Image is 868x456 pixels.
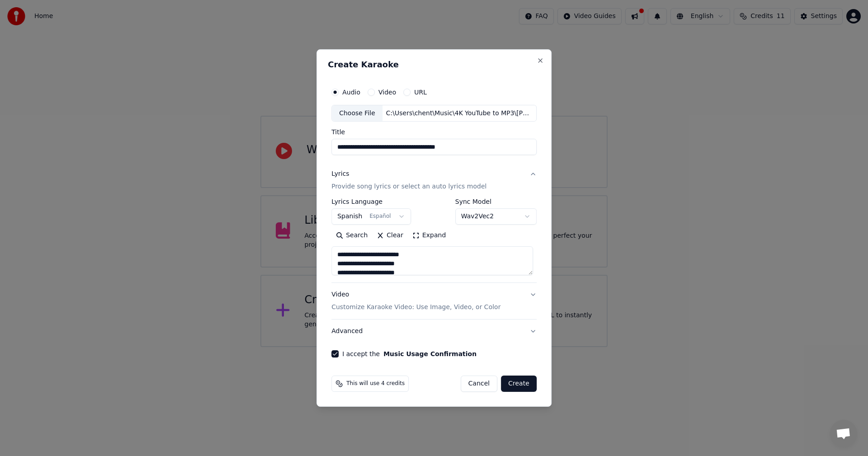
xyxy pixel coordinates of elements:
[331,291,500,312] div: Video
[383,351,476,357] button: I accept the
[372,229,408,243] button: Clear
[382,109,536,118] div: C:\Users\chent\Music\4K YouTube to MP3\[PERSON_NAME] - Perdóname (Video Lyric).mp3
[331,229,372,243] button: Search
[331,199,411,205] label: Lyrics Language
[331,163,537,199] button: LyricsProvide song lyrics or select an auto lyrics model
[328,61,540,69] h2: Create Karaoke
[331,303,500,312] p: Customize Karaoke Video: Use Image, Video, or Color
[501,376,537,392] button: Create
[331,283,537,320] button: VideoCustomize Karaoke Video: Use Image, Video, or Color
[332,105,382,122] div: Choose File
[414,89,427,95] label: URL
[461,376,497,392] button: Cancel
[331,183,486,192] p: Provide song lyrics or select an auto lyrics model
[331,129,537,136] label: Title
[331,320,537,343] button: Advanced
[331,199,537,283] div: LyricsProvide song lyrics or select an auto lyrics model
[408,229,450,243] button: Expand
[455,199,537,205] label: Sync Model
[378,89,396,95] label: Video
[331,170,349,179] div: Lyrics
[346,380,405,387] span: This will use 4 credits
[342,351,476,357] label: I accept the
[342,89,360,95] label: Audio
